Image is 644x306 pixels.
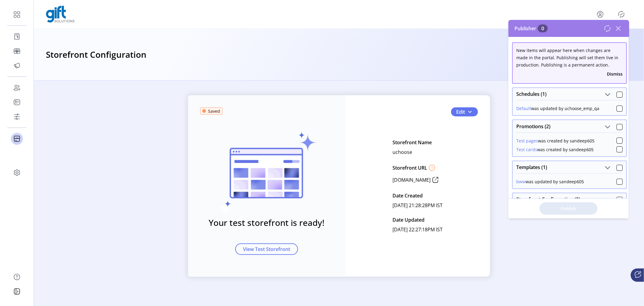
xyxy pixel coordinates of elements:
[392,200,443,210] p: [DATE] 21:28:28PM IST
[617,9,626,19] button: Publisher Panel
[538,24,548,32] span: 0
[451,107,478,116] button: Edit
[607,71,623,77] button: Dismiss
[516,178,584,185] div: was updated by sandeep605
[392,176,431,184] p: [DOMAIN_NAME]
[457,108,465,116] span: Edit
[392,225,443,234] p: [DATE] 22:27:18PM IST
[516,197,580,202] span: Storefront Configuration (2)
[516,105,531,112] button: Default
[516,105,599,112] div: was updated by uchoose_emp_qa
[46,48,146,61] h3: Storefront Configuration
[392,215,425,225] p: Date Updated
[516,124,550,129] span: Promotions (2)
[516,165,547,170] span: Templates (1)
[235,243,298,255] button: View Test Storefront
[604,196,612,204] button: Storefront Configuration (2)
[516,146,594,153] div: was created by sandeep605
[516,146,537,153] button: Test cards
[46,6,75,23] img: logo
[392,164,427,171] p: Storefront URL
[243,246,290,253] span: View Test Storefront
[516,92,546,96] span: Schedules (1)
[604,122,612,131] button: Promotions (2)
[516,178,526,185] button: bww
[595,9,605,19] button: menu
[516,47,618,68] span: New items will appear here when changes are made in the portal. Publishing will set them live in ...
[208,108,220,114] span: Saved
[516,138,538,144] button: Test pages
[392,191,423,200] p: Date Created
[392,147,412,157] p: uchoose
[604,164,612,172] button: Templates (1)
[604,90,612,99] button: Schedules (1)
[516,138,594,144] div: was created by sandeep605
[392,138,432,147] p: Storefront Name
[514,25,548,32] span: Publisher
[209,216,325,229] h3: Your test storefront is ready!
